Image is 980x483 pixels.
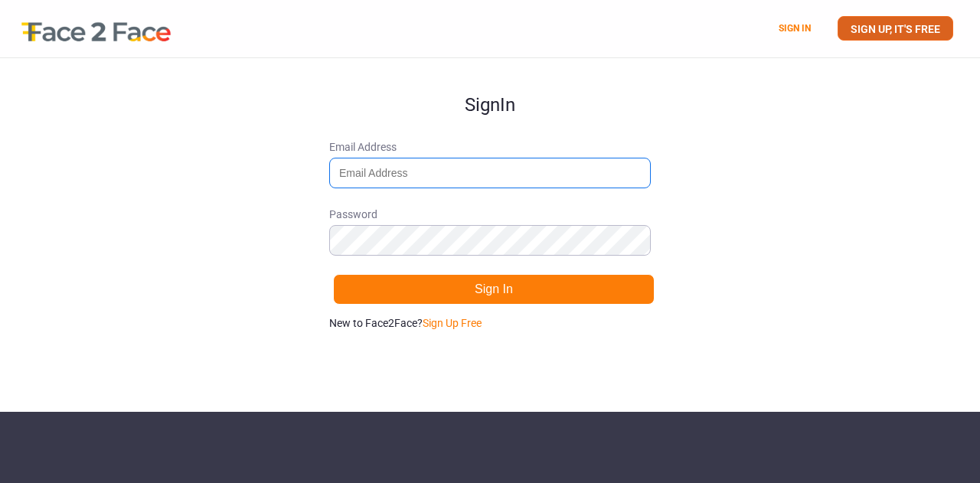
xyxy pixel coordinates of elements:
span: Password [329,207,651,222]
input: Password [329,225,651,256]
p: New to Face2Face? [329,315,651,331]
a: Sign Up Free [423,317,482,329]
a: SIGN UP, IT'S FREE [838,16,953,41]
h1: Sign In [329,58,651,115]
button: Sign In [333,274,655,305]
input: Email Address [329,158,651,188]
a: SIGN IN [779,23,811,34]
span: Email Address [329,139,651,155]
